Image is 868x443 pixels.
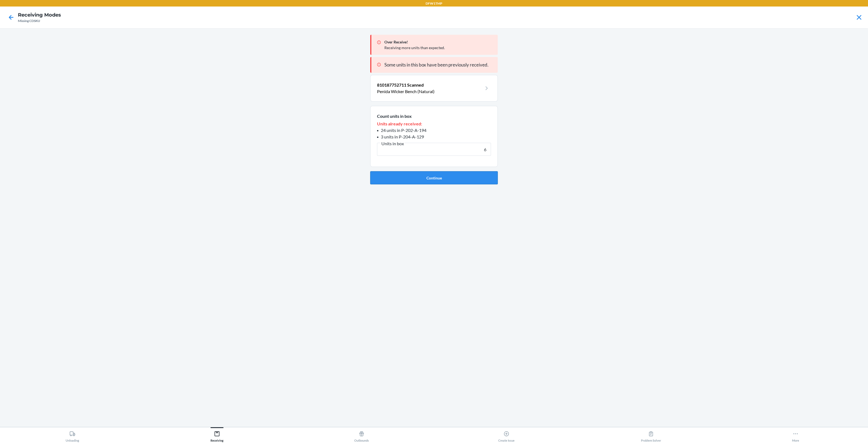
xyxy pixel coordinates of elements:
div: Create Issue [498,429,515,442]
div: Missing CDSKU [18,18,61,23]
div: More [792,429,799,442]
span: 24 units in P-202-A-194 [381,128,426,133]
a: 810187752711 ScannedPenida Wicker Bench (Natural) [377,82,491,95]
p: Units already received: [377,121,491,127]
p: Penida Wicker Bench (Natural) [377,88,482,95]
div: Outbounds [354,429,369,442]
button: Create Issue [434,427,579,442]
span: 810187752711 Scanned [377,82,424,87]
button: Outbounds [289,427,434,442]
button: More [723,427,868,442]
h4: Receiving Modes [18,11,61,18]
input: Units in box [377,143,491,156]
button: Problem Solver [579,427,723,442]
p: Receiving more units than expected. [384,45,493,50]
span: Count units in box [377,113,412,119]
span: Units in box [381,141,405,146]
p: Over Receive! [384,39,493,45]
button: Continue [370,171,498,184]
p: DFW1TMP [426,1,442,6]
div: Problem Solver [641,429,661,442]
span: Some units in this box have been previously received. [384,62,489,68]
div: Receiving [210,429,224,442]
div: Unloading [66,429,79,442]
button: Receiving [145,427,289,442]
span: 3 units in P-204-A-129 [381,134,424,139]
